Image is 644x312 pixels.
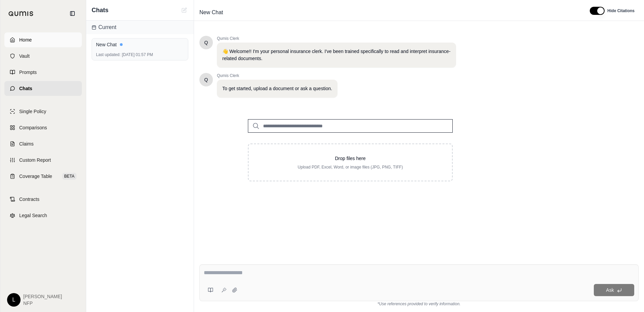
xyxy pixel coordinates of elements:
span: Legal Search [19,212,47,219]
span: Qumis Clerk [217,36,456,41]
span: Prompts [19,69,37,76]
span: Home [19,36,32,43]
span: Comparisons [19,124,47,131]
p: 👋 Welcome!! I'm your personal insurance clerk. I've been trained specifically to read and interpr... [222,48,451,62]
p: Drop files here [259,155,441,162]
div: New Chat [96,41,184,48]
span: Last updated: [96,52,121,57]
a: Custom Report [4,153,82,167]
div: [DATE] 01:57 PM [96,52,184,57]
a: Vault [4,49,82,63]
span: Custom Report [19,157,51,163]
span: Qumis Clerk [217,73,337,78]
span: Coverage Table [19,173,52,180]
span: Single Policy [19,108,46,115]
span: Chats [92,5,108,15]
a: Single Policy [4,104,82,119]
div: L [7,293,21,307]
a: Coverage TableBETA [4,169,82,184]
span: NFP [23,300,62,307]
div: *Use references provided to verify information. [199,301,639,307]
a: Comparisons [4,120,82,135]
a: Claims [4,136,82,151]
div: Edit Title [197,7,582,18]
a: Contracts [4,192,82,207]
a: Chats [4,81,82,96]
div: Current [86,21,194,34]
span: [PERSON_NAME] [23,293,62,300]
img: Qumis Logo [8,11,34,16]
a: Home [4,32,82,47]
button: New Chat [180,6,188,14]
a: Legal Search [4,208,82,223]
p: To get started, upload a document or ask a question. [222,85,332,92]
span: Vault [19,53,30,59]
button: Ask [594,284,634,296]
span: Hide Citations [607,8,635,14]
span: New Chat [197,7,226,18]
span: Hello [204,76,208,83]
span: Ask [606,287,614,293]
button: Collapse sidebar [67,8,78,19]
span: Claims [19,140,34,147]
span: BETA [62,173,76,180]
span: Chats [19,85,32,92]
p: Upload PDF, Excel, Word, or image files (JPG, PNG, TIFF) [259,164,441,170]
a: Prompts [4,65,82,80]
span: Hello [204,39,208,46]
span: Contracts [19,196,39,203]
